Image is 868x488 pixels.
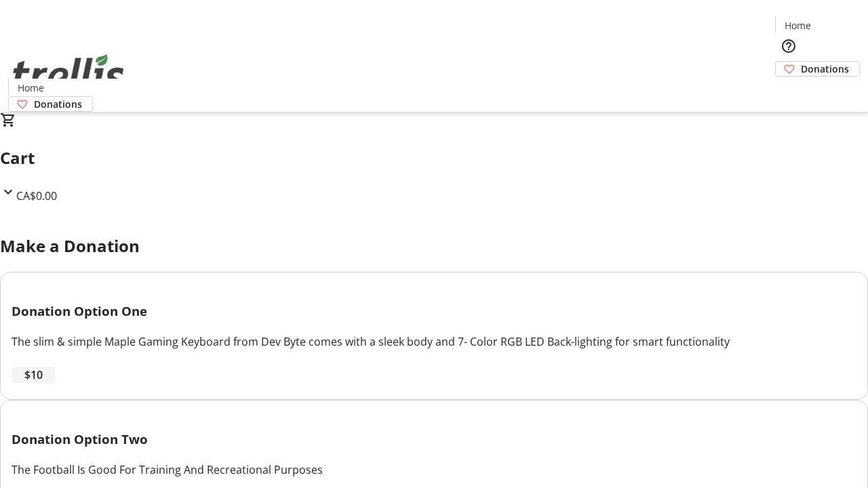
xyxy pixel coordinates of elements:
[34,97,82,111] span: Donations
[24,367,43,383] span: $10
[18,81,44,95] span: Home
[16,188,57,203] span: CA$0.00
[12,367,55,383] button: $10
[12,462,856,478] div: The Football Is Good For Training And Recreational Purposes
[8,96,93,112] a: Donations
[775,77,802,104] button: Cart
[775,33,802,60] button: Help
[785,18,811,33] span: Home
[8,39,129,107] img: Orient E2E Organization ZwS7lenqNW's Logo
[12,302,856,321] h3: Donation Option One
[775,61,860,77] a: Donations
[12,430,856,449] h3: Donation Option Two
[801,62,849,76] span: Donations
[9,81,52,95] a: Home
[776,18,819,33] a: Home
[12,333,856,350] div: The slim & simple Maple Gaming Keyboard from Dev Byte comes with a sleek body and 7- Color RGB LE...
